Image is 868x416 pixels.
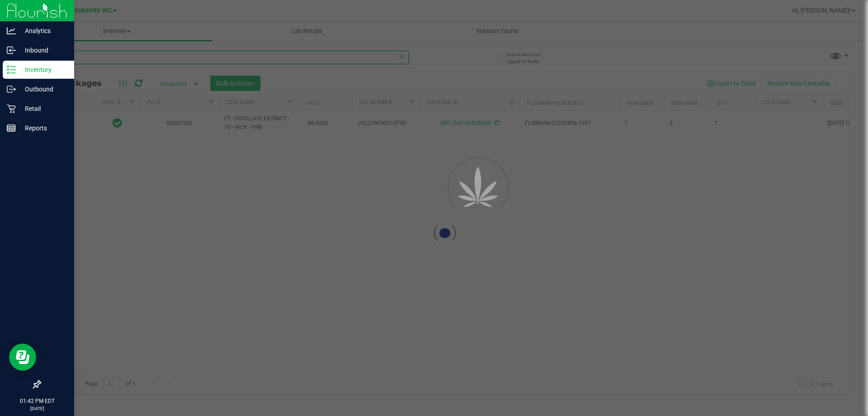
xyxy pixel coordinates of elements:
p: 01:42 PM EDT [4,397,70,405]
p: Analytics [16,25,70,36]
p: Retail [16,103,70,114]
inline-svg: Outbound [7,85,16,94]
p: [DATE] [4,405,70,412]
p: Inventory [16,64,70,75]
iframe: Resource center [9,344,36,371]
inline-svg: Analytics [7,26,16,35]
p: Outbound [16,84,70,95]
inline-svg: Reports [7,124,16,133]
p: Inbound [16,45,70,56]
inline-svg: Inbound [7,46,16,55]
inline-svg: Retail [7,104,16,113]
inline-svg: Inventory [7,65,16,74]
p: Reports [16,123,70,134]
